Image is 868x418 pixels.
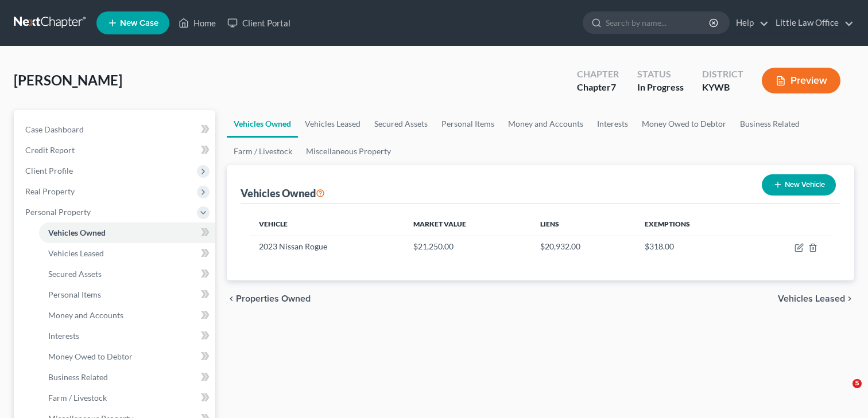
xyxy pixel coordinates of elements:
[762,174,836,196] button: New Vehicle
[236,294,311,303] span: Properties Owned
[48,290,101,299] span: Personal Items
[227,294,236,303] i: chevron_left
[25,186,75,196] span: Real Property
[39,284,215,305] a: Personal Items
[39,243,215,264] a: Vehicles Leased
[48,248,104,258] span: Vehicles Leased
[39,346,215,367] a: Money Owed to Debtor
[637,81,684,94] div: In Progress
[120,19,158,28] span: New Case
[611,81,616,92] span: 7
[778,294,845,303] span: Vehicles Leased
[39,222,215,243] a: Vehicles Owned
[606,12,711,33] input: Search by name...
[577,81,619,94] div: Chapter
[39,388,215,408] a: Farm / Livestock
[367,110,435,138] a: Secured Assets
[845,294,854,303] i: chevron_right
[531,236,635,257] td: $20,932.00
[48,310,123,320] span: Money and Accounts
[39,326,215,346] a: Interests
[241,186,325,200] div: Vehicles Owned
[733,110,807,138] a: Business Related
[404,236,531,257] td: $21,250.00
[48,351,133,361] span: Money Owed to Debtor
[778,294,854,303] button: Vehicles Leased chevron_right
[39,367,215,388] a: Business Related
[702,81,743,94] div: KYWB
[227,294,311,303] button: chevron_left Properties Owned
[770,13,854,33] a: Little Law Office
[250,213,404,236] th: Vehicle
[173,13,222,33] a: Home
[829,379,857,407] iframe: Intercom live chat
[16,140,215,161] a: Credit Report
[25,145,75,155] span: Credit Report
[299,138,398,165] a: Miscellaneous Property
[590,110,635,138] a: Interests
[25,166,73,175] span: Client Profile
[531,213,635,236] th: Liens
[48,228,106,237] span: Vehicles Owned
[48,372,108,382] span: Business Related
[435,110,501,138] a: Personal Items
[48,331,79,341] span: Interests
[762,68,840,93] button: Preview
[39,305,215,326] a: Money and Accounts
[852,379,862,388] span: 5
[48,269,102,279] span: Secured Assets
[501,110,590,138] a: Money and Accounts
[250,236,404,257] td: 2023 Nissan Rogue
[48,393,107,403] span: Farm / Livestock
[14,72,122,88] span: [PERSON_NAME]
[635,213,749,236] th: Exemptions
[637,68,684,81] div: Status
[702,68,743,81] div: District
[635,236,749,257] td: $318.00
[227,110,298,138] a: Vehicles Owned
[227,138,299,165] a: Farm / Livestock
[25,207,91,217] span: Personal Property
[635,110,733,138] a: Money Owed to Debtor
[222,13,296,33] a: Client Portal
[25,124,84,134] span: Case Dashboard
[16,119,215,140] a: Case Dashboard
[39,264,215,284] a: Secured Assets
[577,68,619,81] div: Chapter
[730,13,769,33] a: Help
[298,110,367,138] a: Vehicles Leased
[404,213,531,236] th: Market Value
